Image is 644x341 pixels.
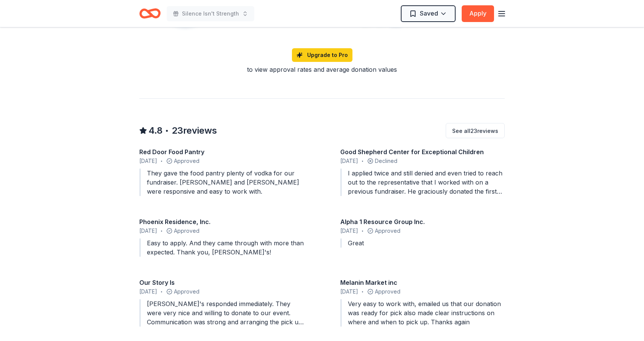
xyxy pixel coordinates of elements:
button: Saved [401,5,456,22]
button: See all23reviews [446,123,505,138]
div: I applied twice and still denied and even tried to reach out to the representative that I worked ... [340,169,505,196]
div: [PERSON_NAME]'s responded immediately. They were very nice and willing to donate to our event. Co... [139,299,304,327]
span: • [161,228,163,234]
div: to view approval rates and average donation values [139,65,505,74]
div: Our Story Is [139,278,304,287]
div: Approved [340,226,505,235]
div: Alpha 1 Resource Group Inc. [340,217,505,226]
span: Saved [420,8,438,18]
button: Apply [462,5,494,22]
div: Red Door Food Pantry [139,147,304,156]
a: Upgrade to Pro [292,48,352,62]
span: [DATE] [340,156,358,166]
span: [DATE] [139,226,157,235]
div: Approved [139,226,304,235]
button: Silence Isn't Strength [167,6,254,21]
div: Approved [340,287,505,296]
span: 23 reviews [172,125,217,137]
a: Home [139,5,161,22]
span: • [165,127,169,135]
div: Great [340,238,505,248]
div: Good Shepherd Center for Exceptional Children [340,147,505,156]
div: Declined [340,156,505,166]
div: Phoenix Residence, Inc. [139,217,304,226]
span: • [362,228,363,234]
div: Melanin Market inc [340,278,505,287]
div: Approved [139,287,304,296]
span: [DATE] [139,156,157,166]
span: • [161,289,163,295]
div: They gave the food pantry plenty of vodka for our fundraiser. [PERSON_NAME] and [PERSON_NAME] wer... [139,169,304,196]
span: • [362,158,363,164]
span: [DATE] [340,287,358,296]
div: Approved [139,156,304,166]
span: [DATE] [340,226,358,235]
span: Silence Isn't Strength [182,9,239,18]
span: • [362,289,363,295]
div: Easy to apply. And they came through with more than expected. Thank you, [PERSON_NAME]'s! [139,238,304,257]
span: • [161,158,163,164]
span: 4.8 [148,125,163,137]
span: [DATE] [139,287,157,296]
div: Very easy to work with, emailed us that our donation was ready for pick also made clear instructi... [340,299,505,327]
